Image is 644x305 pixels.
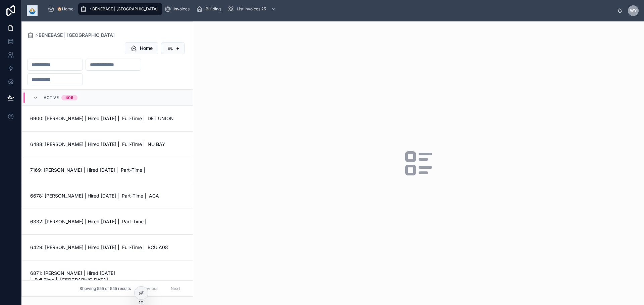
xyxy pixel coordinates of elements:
[22,132,193,157] a: 6488: [PERSON_NAME] | Hired [DATE] | Full-Time | NU BAY
[22,260,193,293] a: 6871: [PERSON_NAME] | Hired [DATE] | Full-Time | [GEOGRAPHIC_DATA]
[90,6,158,12] span: ⚡BENEBASE | [GEOGRAPHIC_DATA]
[176,45,179,52] span: +
[65,95,73,100] div: 406
[30,193,185,199] span: 6678: [PERSON_NAME] | Hired [DATE] | Part-Time | ACA
[30,115,185,122] span: 6900: [PERSON_NAME] | Hired [DATE] | Full-Time | DET UNION
[125,42,158,54] button: Home
[161,42,185,54] button: +
[79,286,131,291] span: Showing 555 of 555 results
[630,8,637,13] span: WY
[30,270,185,283] span: 6871: [PERSON_NAME] | Hired [DATE] | Full-Time | [GEOGRAPHIC_DATA]
[22,209,193,235] a: 6332: [PERSON_NAME] | Hired [DATE] | Part-Time |
[22,106,193,132] a: 6900: [PERSON_NAME] | Hired [DATE] | Full-Time | DET UNION
[30,167,185,173] span: 7169: [PERSON_NAME] | Hired [DATE] | Part-Time |
[30,218,185,225] span: 6332: [PERSON_NAME] | Hired [DATE] | Part-Time |
[30,141,185,148] span: 6488: [PERSON_NAME] | Hired [DATE] | Full-Time | NU BAY
[22,183,193,209] a: 6678: [PERSON_NAME] | Hired [DATE] | Part-Time | ACA
[78,3,162,15] a: ⚡BENEBASE | [GEOGRAPHIC_DATA]
[206,6,221,12] span: Building
[22,157,193,183] a: 7169: [PERSON_NAME] | Hired [DATE] | Part-Time |
[35,32,115,39] span: ⚡BENEBASE | [GEOGRAPHIC_DATA]
[57,6,73,12] span: 🏠Home
[27,32,115,39] a: ⚡BENEBASE | [GEOGRAPHIC_DATA]
[46,3,78,15] a: 🏠Home
[44,95,59,100] span: Active
[43,2,617,16] div: scrollable content
[30,244,185,251] span: 6429: [PERSON_NAME] | Hired [DATE] | Full-Time | BCU A08
[174,6,190,12] span: Invoices
[225,3,279,15] a: List Invoices 25
[140,45,153,52] span: Home
[27,5,38,16] img: App logo
[194,3,225,15] a: Building
[162,3,194,15] a: Invoices
[237,6,266,12] span: List Invoices 25
[22,235,193,260] a: 6429: [PERSON_NAME] | Hired [DATE] | Full-Time | BCU A08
